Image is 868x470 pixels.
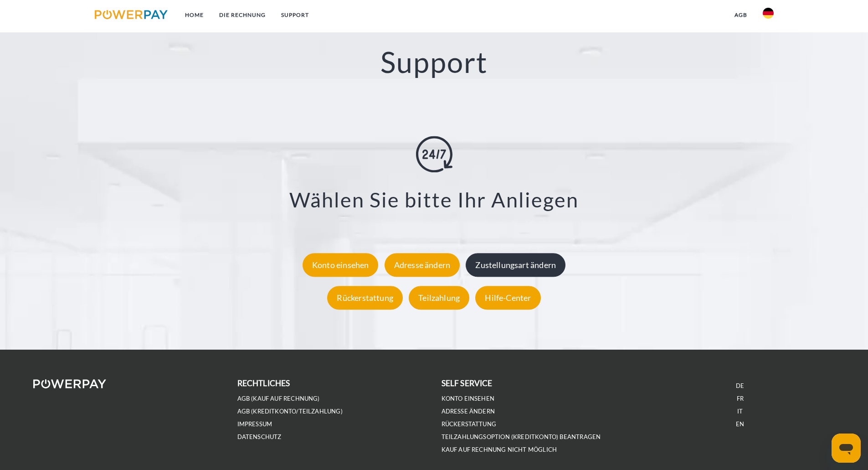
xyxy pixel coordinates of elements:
img: de [763,8,774,19]
a: SUPPORT [273,7,317,23]
a: Teilzahlung [406,293,472,303]
a: AGB (Kauf auf Rechnung) [237,395,320,403]
a: AGB (Kreditkonto/Teilzahlung) [237,408,343,415]
a: Kauf auf Rechnung nicht möglich [442,446,557,454]
h2: Support [43,44,825,80]
div: Rückerstattung [327,286,403,310]
a: Konto einsehen [300,260,381,270]
img: logo-powerpay.svg [95,10,168,19]
a: Teilzahlungsoption (KREDITKONTO) beantragen [442,433,601,441]
div: Konto einsehen [303,253,379,277]
a: FR [737,395,744,403]
div: Teilzahlung [409,286,469,310]
iframe: Schaltfläche zum Öffnen des Messaging-Fensters [832,434,861,463]
img: logo-powerpay-white.svg [33,379,107,388]
a: EN [736,420,744,428]
a: Zustellungsart ändern [463,260,568,270]
a: Rückerstattung [325,293,405,303]
div: Hilfe-Center [475,286,540,310]
a: IT [737,408,743,415]
img: online-shopping.svg [416,136,452,172]
b: self service [442,378,493,388]
a: Konto einsehen [442,395,495,403]
a: Adresse ändern [382,260,462,270]
h3: Wählen Sie bitte Ihr Anliegen [55,187,813,212]
a: DIE RECHNUNG [211,7,273,23]
a: IMPRESSUM [237,420,272,428]
div: Zustellungsart ändern [466,253,565,277]
a: DE [736,382,744,390]
a: DATENSCHUTZ [237,433,282,441]
div: Adresse ändern [385,253,460,277]
b: rechtliches [237,378,290,388]
a: Rückerstattung [442,420,497,428]
a: agb [727,7,755,23]
a: Hilfe-Center [473,293,543,303]
a: Home [177,7,211,23]
a: Adresse ändern [442,408,495,415]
